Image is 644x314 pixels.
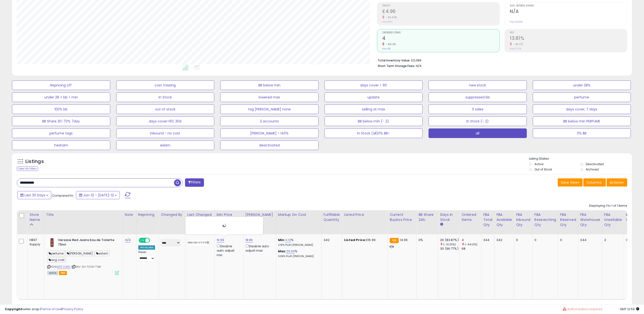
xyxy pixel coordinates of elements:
div: 342 [324,238,338,242]
div: Inv. value [626,212,639,222]
small: FBA [390,238,399,243]
button: Filters [185,178,204,187]
a: 16.99 [217,238,224,242]
b: Max: [278,249,286,254]
h2: N/A [510,9,627,15]
div: FBA Reserved Qty [560,212,576,227]
div: seller snap | | [5,307,83,312]
div: Win BuyBox [138,245,155,250]
span: Avg. Buybox Share [510,5,627,7]
div: Clear All Filters [17,166,38,171]
button: eslam [116,140,215,150]
span: [PERSON_NAME] [65,251,94,256]
button: Actions [607,178,627,187]
a: 18.80 [245,238,253,242]
button: [PERSON_NAME] > 140% [220,128,319,138]
button: Save View [558,178,583,187]
label: Out of Stock [534,167,552,171]
small: -94.12% [384,42,396,46]
div: 344 [483,238,491,242]
p: Listing States: [529,157,632,161]
button: Columns [583,178,606,187]
button: selling at max [325,104,423,114]
div: Disable auto adjust max [245,243,272,253]
div: BB Share 24h. [418,212,436,222]
span: 2025-08-12 12:59 GMT [620,307,639,311]
div: FBA Total Qty [483,212,492,227]
div: 0 [534,238,554,242]
h2: 13.81% [510,36,627,42]
span: 14.95 [400,238,408,242]
th: CSV column name: cust_attr_1_Last Changed [185,210,215,234]
button: new stock [429,80,527,90]
button: under 28% [533,80,631,90]
h2: £4.96 [382,9,499,15]
div: Store Name [29,212,42,222]
button: 0 sales [429,104,527,114]
div: FBA inbound Qty [516,212,530,227]
button: Last 30 Days [17,191,51,199]
a: B01F2LB16I [57,265,71,269]
div: Ordered Items [462,212,479,222]
span: Profit [382,5,499,7]
div: FBA Unsellable Qty [604,212,622,227]
button: BB Share 30-70% 7day [12,116,110,126]
div: FBA Researching Qty [534,212,556,227]
span: FBA [59,271,67,275]
small: Prev: 27.17% [510,47,521,50]
span: Compared to: [52,193,74,198]
span: ON [139,238,145,242]
button: perfume tags [12,128,110,138]
span: ROI [510,31,627,34]
button: suppressed bb [429,92,527,102]
button: Jun-12 - [DATE]-12 [76,191,120,199]
div: [PERSON_NAME] [245,212,274,217]
div: Min Price [217,212,241,217]
li: £3,089 [378,57,624,63]
div: 0 [560,238,574,242]
small: Prev: 36.00% [510,20,523,23]
button: inbound - no cost [116,128,215,138]
div: % [278,238,318,247]
div: Current Buybox Price [390,212,414,222]
small: (-13.33%) [443,242,456,246]
h2: 4 [382,36,499,42]
label: Deactivated [586,162,604,166]
div: FBA Warehouse Qty [580,212,600,227]
b: Versace Red Jeans Eau de Toilette 75ml [58,238,116,248]
div: 342 [496,238,510,242]
div: 0 [516,238,529,242]
div: Displaying 1 to 1 of 1 items [589,204,627,208]
button: all [429,128,527,138]
small: Prev: 68 [382,47,390,50]
div: Markup on Cost [278,212,319,217]
a: Terms of Use [41,307,61,311]
button: BB below min [220,80,319,90]
div: FBA Available Qty [496,212,512,227]
div: Title [46,212,121,217]
div: Disable auto adjust min [217,243,240,257]
button: tag [PERSON_NAME] none [220,104,319,114]
div: % [278,249,318,258]
strong: Copyright [5,307,22,311]
a: 20.60 [286,249,295,254]
div: Changed by [161,212,183,217]
span: | SKU: 0U-TCVH-73KI [71,265,101,269]
div: Note [125,212,134,217]
img: 41FeOHJU2pL._SL40_.jpg [47,238,57,248]
label: Archived [586,167,599,171]
button: deactivated [220,140,319,150]
a: Privacy Policy [62,307,83,311]
div: 26 (83.87%) [440,238,459,242]
button: In Stock [116,92,215,102]
button: out of stock [116,104,215,114]
div: Days In Stock [440,212,458,222]
span: Ordered Items [382,31,499,34]
button: under 28 + bb > min [12,92,110,102]
b: Min: [278,238,285,242]
small: (-94.12%) [465,242,477,246]
button: 0% BB [533,128,631,138]
button: perfume [533,92,631,102]
span: Columns [586,180,602,185]
button: BB below min (- 2) [325,116,423,126]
